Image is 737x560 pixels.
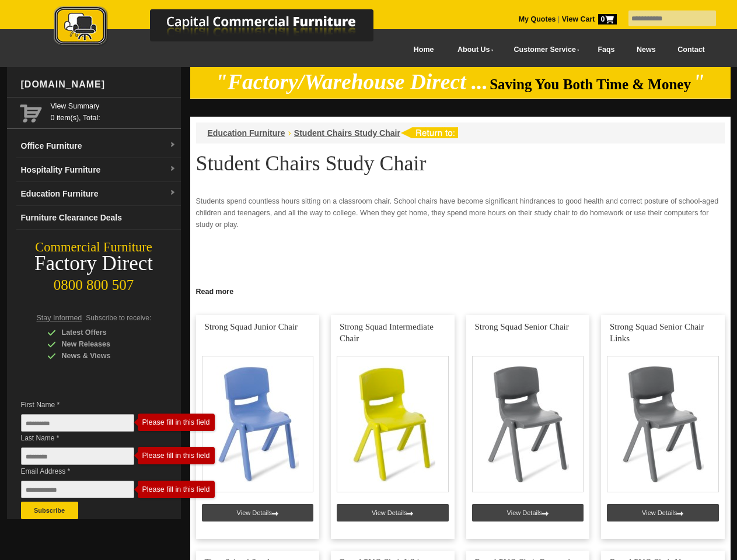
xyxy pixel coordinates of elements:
em: " [693,70,705,94]
strong: View Cart [562,15,617,23]
span: Stay Informed [37,314,82,322]
span: Last Name * [21,432,152,444]
img: return to [400,127,458,138]
div: [DOMAIN_NAME] [16,67,181,102]
em: "Factory/Warehouse Direct ... [215,70,488,94]
a: Office Furnituredropdown [16,134,181,158]
span: First Name * [21,399,152,411]
a: Student Chairs Study Chair [294,128,400,138]
div: Latest Offers [47,327,158,338]
p: Students spend countless hours sitting on a classroom chair. School chairs have become significan... [196,195,725,230]
img: dropdown [169,166,176,173]
div: Please fill in this field [142,485,210,494]
div: Commercial Furniture [7,239,181,256]
img: dropdown [169,142,176,149]
span: Email Address * [21,466,152,477]
a: View Cart0 [560,15,616,23]
span: Saving You Both Time & Money [490,76,691,92]
span: 0 [598,14,617,24]
div: Please fill in this field [142,418,210,426]
span: Subscribe to receive: [86,314,151,322]
div: News & Views [47,350,158,362]
a: Hospitality Furnituredropdown [16,158,181,182]
a: Customer Service [501,37,586,63]
div: Please fill in this field [142,452,210,460]
li: › [288,127,291,139]
input: Email Address * [21,481,134,498]
div: 0800 800 507 [7,271,181,293]
a: My Quotes [519,15,556,23]
img: Capital Commercial Furniture Logo [22,6,430,48]
a: About Us [445,37,501,63]
a: Click to read more [190,283,731,297]
a: News [626,37,666,63]
input: First Name * [21,414,134,432]
a: View Summary [51,100,176,112]
div: Factory Direct [7,256,181,272]
a: Faqs [587,37,626,63]
a: Contact [666,37,715,63]
h1: Student Chairs Study Chair [196,152,725,174]
a: Education Furniture [208,128,285,138]
span: 0 item(s), Total: [51,100,176,122]
a: Education Furnituredropdown [16,182,181,206]
button: Subscribe [21,502,78,519]
a: Capital Commercial Furniture Logo [22,6,430,52]
div: New Releases [47,338,158,350]
input: Last Name * [21,447,134,465]
img: dropdown [169,190,176,197]
a: Furniture Clearance Deals [16,206,181,230]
